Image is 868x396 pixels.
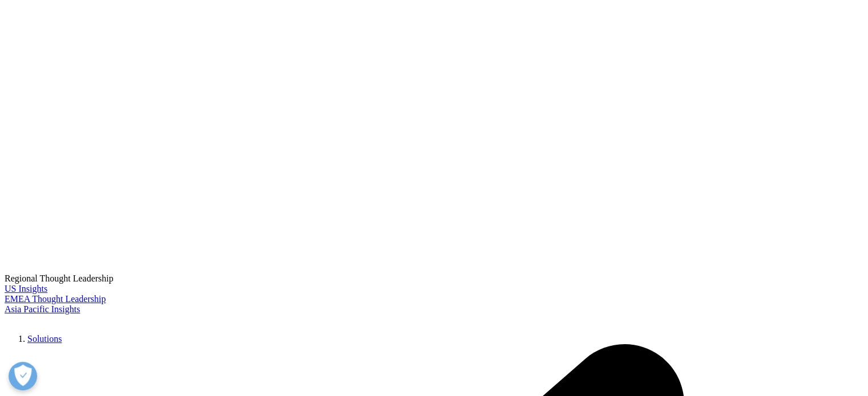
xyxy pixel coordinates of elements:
button: Voorkeuren openen [9,362,37,390]
a: Solutions [27,334,62,344]
a: US Insights [5,284,47,293]
div: Regional Thought Leadership [5,273,863,284]
a: EMEA Thought Leadership [5,294,106,304]
a: Asia Pacific Insights [5,304,80,314]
